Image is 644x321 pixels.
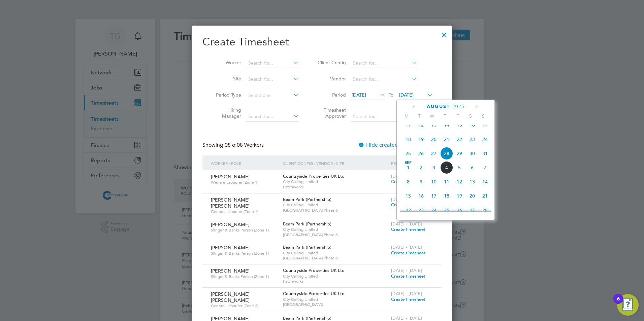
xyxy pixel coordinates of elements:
[427,161,440,174] span: 3
[283,250,388,256] span: City Calling Limited
[466,204,479,217] span: 27
[225,142,237,148] span: 08 of
[211,268,250,274] span: [PERSON_NAME]
[617,299,620,308] div: 6
[246,112,299,121] input: Search for...
[466,147,479,160] span: 30
[211,92,241,98] label: Period Type
[466,175,479,188] span: 13
[246,75,299,84] input: Search for...
[211,60,241,66] label: Worker
[427,104,450,109] span: August
[477,113,490,119] span: S
[440,175,453,188] span: 11
[427,118,440,131] span: 13
[479,133,491,146] span: 24
[391,226,425,232] span: Create timesheet
[415,189,427,202] span: 16
[426,113,439,119] span: W
[466,161,479,174] span: 6
[391,221,422,227] span: [DATE] - [DATE]
[413,113,426,119] span: T
[451,113,464,119] span: F
[211,107,241,119] label: Hiring Manager
[464,113,477,119] span: S
[283,197,331,202] span: Beam Park (Partnership)
[211,251,278,256] span: Slinger & Banks Person (Zone 1)
[211,180,278,185] span: Welfare Labourer (Zone 1)
[283,179,388,184] span: City Calling Limited
[439,113,451,119] span: T
[283,315,331,321] span: Beam Park (Partnership)
[351,59,417,68] input: Search for...
[202,142,265,149] div: Showing
[283,227,388,232] span: City Calling Limited
[440,118,453,131] span: 14
[479,204,491,217] span: 28
[352,92,366,98] span: [DATE]
[440,204,453,217] span: 25
[415,118,427,131] span: 12
[283,279,388,284] span: Patchworks
[351,112,417,121] input: Search for...
[211,274,278,279] span: Slinger & Banks Person (Zone 1)
[283,302,388,307] span: [GEOGRAPHIC_DATA]
[283,297,388,302] span: City Calling Limited
[283,232,388,238] span: [GEOGRAPHIC_DATA] Phase 6
[440,133,453,146] span: 21
[283,184,388,190] span: Patchworks
[440,147,453,160] span: 28
[391,244,422,250] span: [DATE] - [DATE]
[211,245,250,251] span: [PERSON_NAME]
[453,204,466,217] span: 26
[283,255,388,261] span: [GEOGRAPHIC_DATA] Phase 6
[209,155,281,171] div: Worker / Role
[391,291,422,296] span: [DATE] - [DATE]
[453,161,466,174] span: 5
[402,161,415,174] span: 1
[453,147,466,160] span: 29
[402,175,415,188] span: 8
[358,142,426,148] label: Hide created timesheets
[466,118,479,131] span: 16
[391,173,422,179] span: [DATE] - [DATE]
[415,175,427,188] span: 9
[453,175,466,188] span: 12
[351,75,417,84] input: Search for...
[452,104,464,109] span: 2025
[283,274,388,279] span: City Calling Limited
[402,147,415,160] span: 25
[391,197,422,202] span: [DATE] - [DATE]
[391,250,425,256] span: Create timesheet
[283,221,331,227] span: Beam Park (Partnership)
[402,189,415,202] span: 15
[316,76,346,82] label: Vendor
[283,202,388,208] span: City Calling Limited
[400,113,413,119] span: M
[466,189,479,202] span: 20
[211,197,250,209] span: [PERSON_NAME] [PERSON_NAME]
[281,155,389,171] div: Client Config / Vendor / Site
[391,179,425,184] span: Create timesheet
[402,118,415,131] span: 11
[391,315,422,321] span: [DATE] - [DATE]
[617,294,639,316] button: Open Resource Center, 6 new notifications
[211,76,241,82] label: Site
[415,204,427,217] span: 23
[479,147,491,160] span: 31
[202,35,441,49] h2: Create Timesheet
[427,133,440,146] span: 20
[283,244,331,250] span: Beam Park (Partnership)
[427,175,440,188] span: 10
[427,147,440,160] span: 27
[479,175,491,188] span: 14
[402,161,415,165] span: Sep
[283,173,345,179] span: Countryside Properties UK Ltd
[479,118,491,131] span: 17
[466,133,479,146] span: 23
[391,296,425,302] span: Create timesheet
[453,189,466,202] span: 19
[246,59,299,68] input: Search for...
[283,267,345,273] span: Countryside Properties UK Ltd
[316,92,346,98] label: Period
